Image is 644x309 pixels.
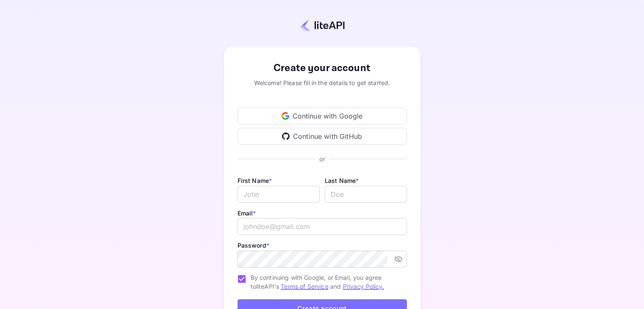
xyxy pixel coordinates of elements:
[300,19,345,31] img: liteapi
[251,273,400,291] span: By continuing with Google, or Email, you agree to liteAPI's and
[238,186,320,203] input: John
[281,283,328,290] a: Terms of Service
[238,128,407,145] div: Continue with GitHub
[325,186,407,203] input: Doe
[238,177,272,184] label: First Name
[238,61,407,76] div: Create your account
[238,78,407,87] div: Welcome! Please fill in the details to get started.
[343,283,384,290] a: Privacy Policy.
[238,218,407,235] input: johndoe@gmail.com
[238,210,256,217] label: Email
[238,242,269,249] label: Password
[391,251,406,267] button: toggle password visibility
[325,177,359,184] label: Last Name
[238,108,407,124] div: Continue with Google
